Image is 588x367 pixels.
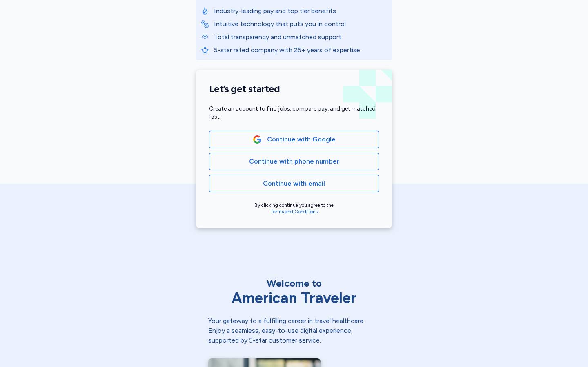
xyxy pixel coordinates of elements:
[267,135,336,144] span: Continue with Google
[209,153,379,170] button: Continue with phone number
[214,6,387,16] p: Industry-leading pay and top tier benefits
[209,202,379,215] div: By clicking continue you agree to the
[214,32,387,42] p: Total transparency and unmatched support
[208,316,380,345] div: Your gateway to a fulfilling career in travel healthcare. Enjoy a seamless, easy-to-use digital e...
[209,105,379,121] div: Create an account to find jobs, compare pay, and get matched fast
[214,19,387,29] p: Intuitive technology that puts you in control
[263,179,325,188] span: Continue with email
[208,277,380,290] div: Welcome to
[209,131,379,148] button: Google LogoContinue with Google
[214,45,387,55] p: 5-star rated company with 25+ years of expertise
[208,290,380,306] div: American Traveler
[249,157,339,166] span: Continue with phone number
[271,209,318,214] a: Terms and Conditions
[209,83,379,95] h1: Let’s get started
[209,175,379,192] button: Continue with email
[253,135,262,144] img: Google Logo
